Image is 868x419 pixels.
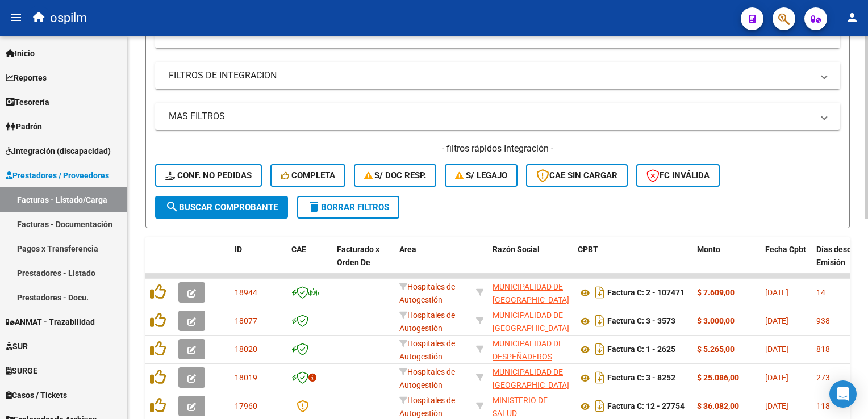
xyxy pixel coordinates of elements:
[6,340,28,353] span: SUR
[592,368,607,387] i: Descargar documento
[697,345,735,354] strong: $ 5.265,00
[235,345,257,354] span: 18020
[646,170,710,181] span: FC Inválida
[235,373,257,382] span: 18019
[155,103,840,130] mat-expansion-panel-header: MAS FILTROS
[493,309,569,333] div: 30668656346
[291,245,306,254] span: CAE
[235,245,242,254] span: ID
[165,170,252,181] span: Conf. no pedidas
[6,96,49,108] span: Tesorería
[493,367,569,403] span: MUNICIPALIDAD DE [GEOGRAPHIC_DATA][PERSON_NAME]
[816,345,830,354] span: 818
[578,245,598,254] span: CPBT
[607,317,675,326] strong: Factura C: 3 - 3573
[6,316,95,328] span: ANMAT - Trazabilidad
[6,364,37,377] span: SURGE
[493,366,569,389] div: 30999229790
[488,237,573,287] datatable-header-cell: Razón Social
[493,394,569,418] div: 30999257182
[165,202,278,212] span: Buscar Comprobante
[399,282,455,304] span: Hospitales de Autogestión
[155,62,840,89] mat-expansion-panel-header: FILTROS DE INTEGRACION
[636,164,720,187] button: FC Inválida
[816,316,830,325] span: 938
[235,288,257,297] span: 18944
[697,373,739,382] strong: $ 25.086,00
[493,282,569,317] span: MUNICIPALIDAD DE [GEOGRAPHIC_DATA][PERSON_NAME]
[493,311,569,333] span: MUNICIPALIDAD DE [GEOGRAPHIC_DATA]
[165,200,179,213] mat-icon: search
[816,245,856,267] span: Días desde Emisión
[50,6,87,31] span: ospilm
[607,374,675,383] strong: Factura C: 3 - 8252
[399,396,455,418] span: Hospitales de Autogestión
[155,164,262,187] button: Conf. no pedidas
[573,237,692,287] datatable-header-cell: CPBT
[337,245,379,267] span: Facturado x Orden De
[230,237,287,287] datatable-header-cell: ID
[761,237,812,287] datatable-header-cell: Fecha Cpbt
[399,367,455,389] span: Hospitales de Autogestión
[287,237,332,287] datatable-header-cell: CAE
[765,316,788,325] span: [DATE]
[493,280,569,304] div: 30999262542
[307,200,321,213] mat-icon: delete
[765,288,788,297] span: [DATE]
[332,237,395,287] datatable-header-cell: Facturado x Orden De
[592,283,607,301] i: Descargar documento
[692,237,761,287] datatable-header-cell: Monto
[270,164,345,187] button: Completa
[765,345,788,354] span: [DATE]
[6,389,67,401] span: Casos / Tickets
[845,11,859,24] mat-icon: person
[6,169,109,182] span: Prestadores / Proveedores
[395,237,471,287] datatable-header-cell: Area
[455,170,507,181] span: S/ legajo
[607,288,685,298] strong: Factura C: 2 - 107471
[493,396,548,418] span: MINISTERIO DE SALUD
[235,401,257,410] span: 17960
[155,143,840,155] h4: - filtros rápidos Integración -
[536,170,617,181] span: CAE SIN CARGAR
[445,164,518,187] button: S/ legajo
[6,47,35,60] span: Inicio
[816,288,825,297] span: 14
[169,110,813,123] mat-panel-title: MAS FILTROS
[9,11,23,24] mat-icon: menu
[364,170,427,181] span: S/ Doc Resp.
[607,345,675,354] strong: Factura C: 1 - 2625
[235,316,257,325] span: 18077
[307,202,389,212] span: Borrar Filtros
[493,337,569,361] div: 30999067715
[765,373,788,382] span: [DATE]
[354,164,437,187] button: S/ Doc Resp.
[592,340,607,358] i: Descargar documento
[697,288,735,297] strong: $ 7.609,00
[6,120,42,133] span: Padrón
[812,237,863,287] datatable-header-cell: Días desde Emisión
[697,316,735,325] strong: $ 3.000,00
[169,69,813,82] mat-panel-title: FILTROS DE INTEGRACION
[816,373,830,382] span: 273
[697,245,720,254] span: Monto
[399,245,416,254] span: Area
[829,380,857,408] div: Open Intercom Messenger
[526,164,628,187] button: CAE SIN CARGAR
[607,402,685,411] strong: Factura C: 12 - 27754
[697,401,739,410] strong: $ 36.082,00
[6,145,111,157] span: Integración (discapacidad)
[155,196,288,219] button: Buscar Comprobante
[765,245,806,254] span: Fecha Cpbt
[399,339,455,361] span: Hospitales de Autogestión
[399,311,455,333] span: Hospitales de Autogestión
[765,401,788,410] span: [DATE]
[592,312,607,330] i: Descargar documento
[297,196,399,219] button: Borrar Filtros
[6,72,47,84] span: Reportes
[281,170,335,181] span: Completa
[816,401,830,410] span: 118
[493,339,563,361] span: MUNICIPALIDAD DE DESPEÑADEROS
[493,245,540,254] span: Razón Social
[592,397,607,415] i: Descargar documento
